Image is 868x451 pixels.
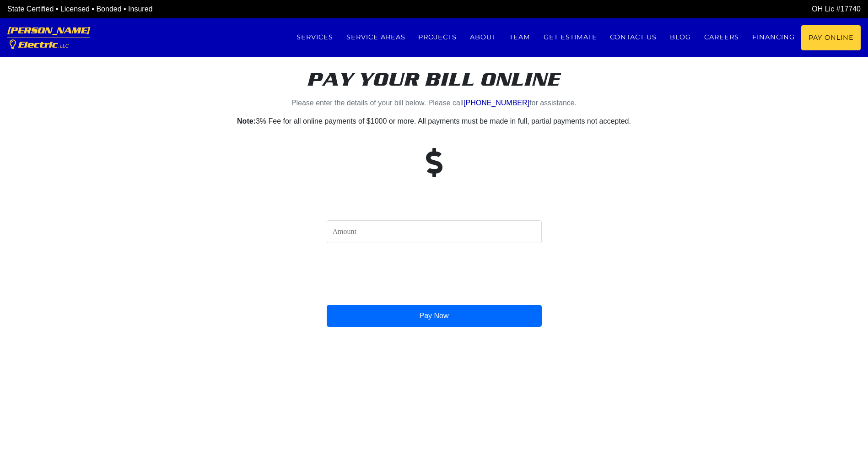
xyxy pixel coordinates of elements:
[180,69,688,91] h2: Pay your bill online
[434,4,861,15] div: OH Lic #17740
[290,25,340,49] a: Services
[340,25,412,49] a: Service Areas
[464,99,529,107] a: [PHONE_NUMBER]
[7,4,434,15] div: State Certified • Licensed • Bonded • Insured
[503,25,537,49] a: Team
[7,18,90,57] a: [PERSON_NAME] Electric, LLC
[327,305,542,327] button: Pay Now
[698,25,746,49] a: Careers
[180,98,688,109] p: Please enter the details of your bill below. Please call for assistance.
[327,220,542,243] input: Amount
[58,43,69,49] span: , LLC
[745,25,801,49] a: Financing
[604,25,663,49] a: Contact us
[801,25,861,50] a: Pay Online
[180,116,688,127] p: 3% Fee for all online payments of $1000 or more. All payments must be made in full, partial payme...
[237,117,256,125] strong: Note:
[464,25,503,49] a: About
[663,25,698,49] a: Blog
[412,25,464,49] a: Projects
[537,25,604,49] a: Get estimate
